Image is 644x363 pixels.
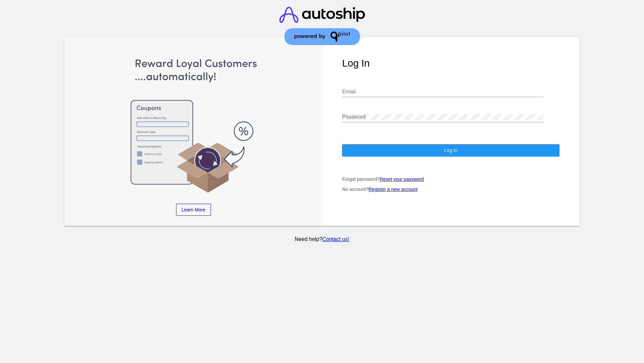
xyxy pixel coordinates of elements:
[181,207,206,212] span: Learn More
[342,187,559,192] p: No account?
[342,57,559,69] h1: Log In
[444,148,457,153] span: Log In
[342,89,543,95] input: Email
[369,187,418,192] a: Register a new account
[176,204,211,216] a: Learn More
[342,144,559,156] button: Log In
[85,57,302,194] img: Apply Coupons Automatically to Scheduled Orders with QPilot
[380,176,424,182] a: Reset your password
[322,236,349,242] a: Contact us!
[342,176,559,182] p: Forgot password?
[63,236,581,242] p: Need help?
